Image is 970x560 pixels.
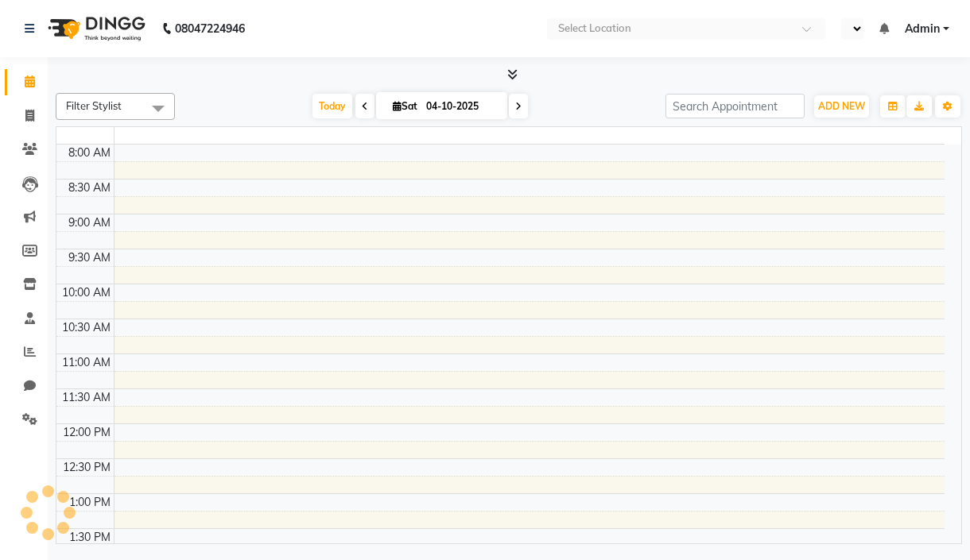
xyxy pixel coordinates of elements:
[65,249,114,266] div: 9:30 AM
[175,6,245,51] b: 08047224946
[312,94,352,118] span: Today
[60,424,114,441] div: 12:00 PM
[814,95,869,118] button: ADD NEW
[60,459,114,476] div: 12:30 PM
[818,100,865,112] span: ADD NEW
[41,6,149,51] img: logo
[65,145,114,161] div: 8:00 AM
[66,494,114,511] div: 1:00 PM
[59,389,114,406] div: 11:30 AM
[421,95,501,118] input: 2025-10-04
[59,284,114,301] div: 10:00 AM
[66,529,114,546] div: 1:30 PM
[389,100,421,112] span: Sat
[59,354,114,371] div: 11:00 AM
[66,99,122,112] span: Filter Stylist
[665,94,805,118] input: Search Appointment
[65,180,114,196] div: 8:30 AM
[905,21,940,37] span: Admin
[65,214,114,231] div: 9:00 AM
[558,21,631,37] div: Select Location
[59,319,114,336] div: 10:30 AM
